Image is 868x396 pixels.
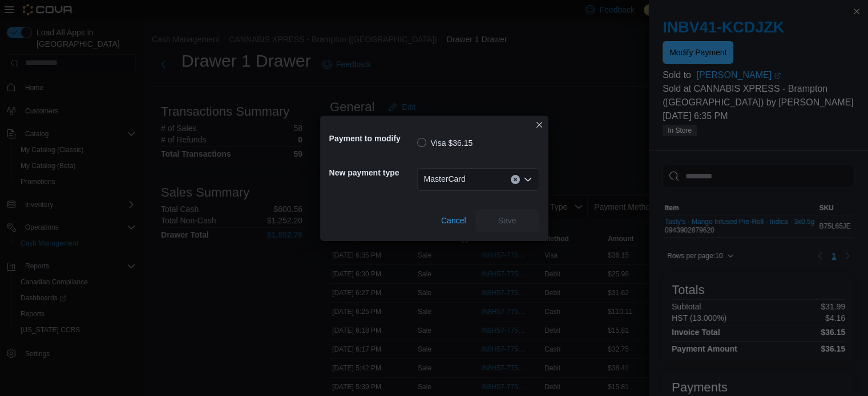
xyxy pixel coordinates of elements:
[498,215,516,226] span: Save
[441,215,466,226] span: Cancel
[532,118,546,132] button: Closes this modal window
[417,136,473,150] label: Visa $36.15
[329,127,415,150] h5: Payment to modify
[329,161,415,184] h5: New payment type
[523,175,532,184] button: Open list of options
[511,175,520,184] button: Clear input
[475,209,539,232] button: Save
[470,173,471,186] input: Accessible screen reader label
[437,209,471,232] button: Cancel
[424,172,466,186] span: MasterCard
